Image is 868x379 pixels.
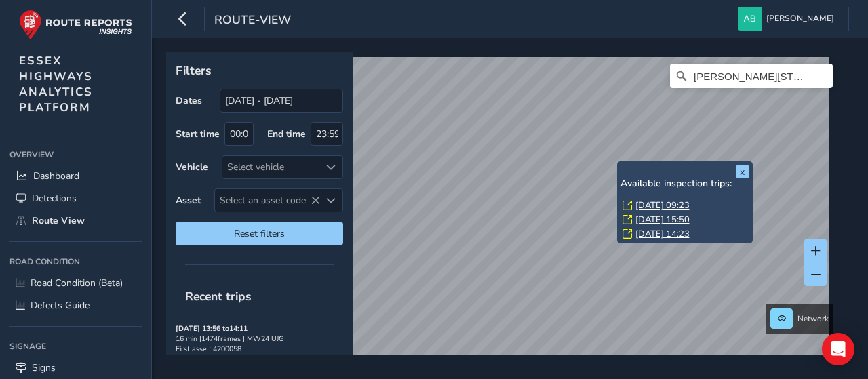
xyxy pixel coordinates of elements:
[176,279,261,314] span: Recent trips
[766,7,834,31] span: [PERSON_NAME]
[19,53,93,115] span: ESSEX HIGHWAYS ANALYTICS PLATFORM
[32,214,85,227] span: Route View
[31,299,90,312] span: Defects Guide
[736,165,749,178] button: x
[635,228,690,240] a: [DATE] 14:23
[635,214,690,226] a: [DATE] 15:50
[9,336,142,357] div: Signage
[176,62,343,79] p: Filters
[320,189,342,212] div: Select an asset code
[9,252,142,272] div: Road Condition
[215,189,320,212] span: Select an asset code
[9,294,142,317] a: Defects Guide
[738,7,762,31] img: diamond-layout
[9,272,142,294] a: Road Condition (Beta)
[176,222,343,245] button: Reset filters
[797,313,829,324] span: Network
[620,178,749,190] h6: Available inspection trips:
[670,64,833,88] input: Search
[176,334,343,344] div: 16 min | 1474 frames | MW24 UJG
[9,357,142,379] a: Signs
[32,192,77,205] span: Detections
[214,12,291,31] span: route-view
[33,169,79,182] span: Dashboard
[31,277,123,290] span: Road Condition (Beta)
[186,227,333,240] span: Reset filters
[176,127,220,140] label: Start time
[176,344,241,354] span: First asset: 4200058
[176,323,248,334] strong: [DATE] 13:56 to 14:11
[9,187,142,210] a: Detections
[9,144,142,165] div: Overview
[635,199,690,212] a: [DATE] 09:23
[176,194,201,207] label: Asset
[32,361,56,374] span: Signs
[9,165,142,187] a: Dashboard
[267,127,306,140] label: End time
[176,161,208,174] label: Vehicle
[176,94,202,107] label: Dates
[171,57,829,371] canvas: Map
[822,333,854,365] div: Open Intercom Messenger
[222,156,320,178] div: Select vehicle
[738,7,839,31] button: [PERSON_NAME]
[9,210,142,232] a: Route View
[19,9,132,40] img: rr logo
